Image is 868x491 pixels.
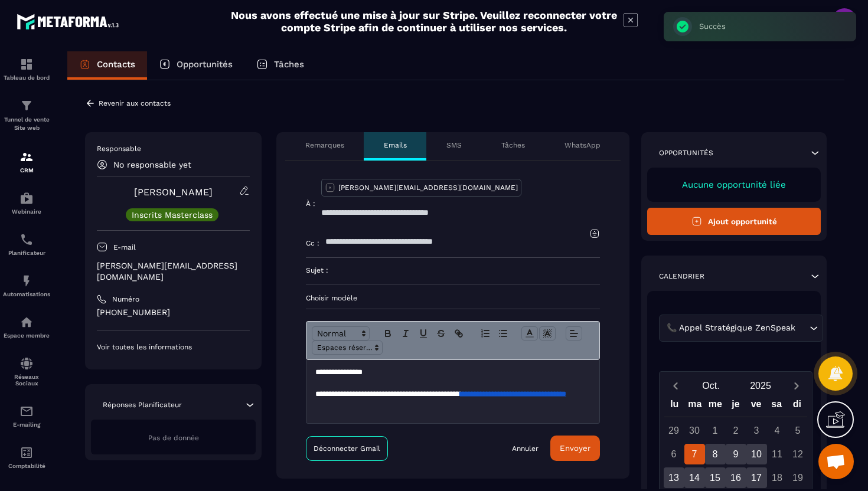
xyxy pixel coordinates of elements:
div: 6 [664,444,684,464]
button: Open years overlay [736,375,785,396]
button: Ajout opportunité [647,208,821,235]
img: accountant [19,446,34,460]
p: À : [306,199,315,208]
p: Automatisations [3,291,50,297]
img: scheduler [19,233,34,247]
div: 4 [767,420,788,441]
div: Ouvrir le chat [818,444,854,479]
div: je [726,396,746,417]
div: Search for option [659,315,823,342]
div: 16 [726,467,746,488]
h2: Nous avons effectué une mise à jour sur Stripe. Veuillez reconnecter votre compte Stripe afin de ... [230,9,618,34]
div: 11 [767,444,788,464]
p: Comptabilité [3,463,50,469]
img: automations [19,315,34,329]
a: formationformationCRM [3,141,50,182]
p: [PHONE_NUMBER] [97,307,250,318]
a: accountantaccountantComptabilité [3,437,50,478]
div: 5 [788,420,808,441]
p: [PERSON_NAME][EMAIL_ADDRESS][DOMAIN_NAME] [97,260,250,283]
p: Emails [384,140,407,150]
img: formation [19,150,34,164]
div: 8 [705,444,726,464]
p: E-mailing [3,421,50,428]
a: Déconnecter Gmail [306,436,388,461]
a: Annuler [512,444,539,453]
div: 18 [767,467,788,488]
div: 15 [705,467,726,488]
p: Remarques [305,140,344,150]
div: 7 [684,444,705,464]
a: emailemailE-mailing [3,395,50,437]
div: 19 [788,467,808,488]
p: Revenir aux contacts [99,99,171,107]
input: Search for option [798,322,807,335]
a: formationformationTableau de bord [3,48,50,90]
div: 9 [726,444,746,464]
a: [PERSON_NAME] [134,186,213,198]
a: Contacts [67,51,147,80]
p: Contacts [97,59,135,70]
img: automations [19,274,34,288]
p: [PERSON_NAME][EMAIL_ADDRESS][DOMAIN_NAME] [338,183,518,192]
div: 12 [788,444,808,464]
img: formation [19,57,34,71]
p: Webinaire [3,208,50,215]
img: automations [19,191,34,205]
button: Previous month [664,378,686,394]
p: SMS [446,140,462,150]
a: Opportunités [147,51,244,80]
p: Réponses Planificateur [103,400,182,410]
p: Planificateur [3,250,50,256]
div: 1 [705,420,726,441]
p: Voir toutes les informations [97,342,250,352]
a: social-networksocial-networkRéseaux Sociaux [3,348,50,395]
a: automationsautomationsAutomatisations [3,265,50,306]
a: Tâches [244,51,316,80]
div: di [787,396,807,417]
button: Envoyer [550,436,600,461]
button: Next month [785,378,807,394]
p: Opportunités [659,148,713,158]
div: ve [746,396,766,417]
img: logo [17,11,123,32]
div: 29 [664,420,684,441]
img: email [19,404,34,418]
p: Aucune opportunité liée [659,179,809,190]
p: Tableau de bord [3,74,50,81]
p: Responsable [97,144,250,153]
p: Numéro [112,294,139,304]
a: formationformationTunnel de vente Site web [3,90,50,141]
p: Réseaux Sociaux [3,374,50,387]
span: Pas de donnée [148,434,199,442]
div: 10 [746,444,767,464]
div: 14 [684,467,705,488]
div: 30 [684,420,705,441]
p: Opportunités [177,59,233,70]
a: automationsautomationsWebinaire [3,182,50,224]
p: E-mail [113,243,136,252]
div: 3 [746,420,767,441]
div: lu [664,396,685,417]
p: Tunnel de vente Site web [3,116,50,132]
div: 2 [726,420,746,441]
p: CRM [3,167,50,174]
a: schedulerschedulerPlanificateur [3,224,50,265]
p: Sujet : [306,266,328,275]
p: Espace membre [3,332,50,339]
div: 17 [746,467,767,488]
div: ma [685,396,706,417]
p: Choisir modèle [306,293,600,303]
p: WhatsApp [564,140,601,150]
span: 📞 Appel Stratégique ZenSpeak [664,322,798,335]
p: No responsable yet [113,160,191,169]
p: Tâches [501,140,525,150]
img: social-network [19,356,34,371]
button: Open months overlay [686,375,736,396]
div: 13 [664,467,684,488]
p: Cc : [306,238,319,248]
p: Inscrits Masterclass [132,211,213,219]
img: formation [19,99,34,113]
p: Tâches [274,59,304,70]
div: sa [766,396,787,417]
